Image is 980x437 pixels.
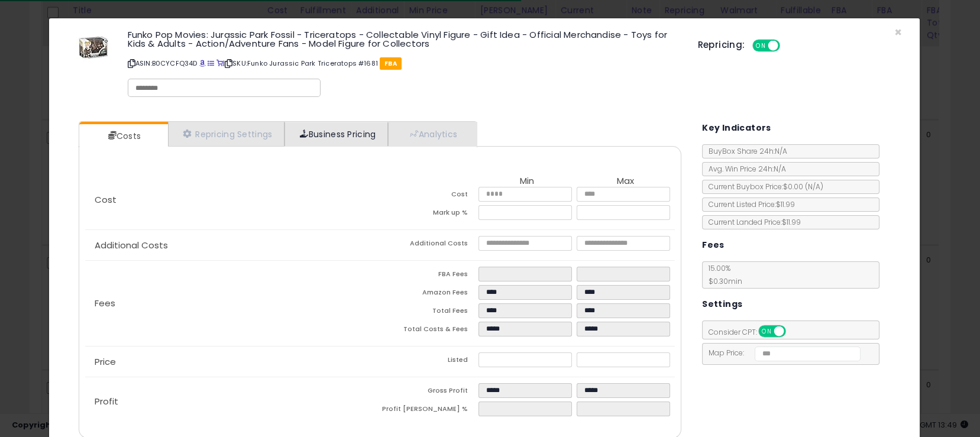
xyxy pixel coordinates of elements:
[284,122,388,146] a: Business Pricing
[703,199,795,209] span: Current Listed Price: $11.99
[703,146,787,156] span: BuyBox Share 24h: N/A
[128,30,680,48] h3: Funko Pop Movies: Jurassic Park​ Fossil - Triceratops - Collectable Vinyl Figure - Gift Idea - Of...
[703,217,801,227] span: Current Landed Price: $11.99
[79,124,167,148] a: Costs
[753,41,768,51] span: ON
[703,348,861,358] span: Map Price:
[702,238,725,253] h5: Fees
[380,402,478,420] td: Profit [PERSON_NAME] %
[85,357,380,367] p: Price
[759,326,774,336] span: ON
[703,182,823,192] span: Current Buybox Price:
[85,241,380,250] p: Additional Costs
[199,59,206,68] a: BuyBox page
[805,182,823,192] span: ( N/A )
[388,122,476,146] a: Analytics
[380,303,478,322] td: Total Fees
[380,57,402,70] span: FBA
[85,195,380,205] p: Cost
[703,327,801,337] span: Consider CPT:
[76,30,111,66] img: 41wzzAJ2xRL._SL60_.jpg
[380,322,478,340] td: Total Costs & Fees
[778,41,797,51] span: OFF
[703,276,742,286] span: $0.30 min
[380,352,478,371] td: Listed
[702,121,771,135] h5: Key Indicators
[702,297,742,312] h5: Settings
[380,236,478,254] td: Additional Costs
[698,40,745,50] h5: Repricing:
[783,182,823,192] span: $0.00
[784,326,803,336] span: OFF
[380,267,478,285] td: FBA Fees
[380,285,478,303] td: Amazon Fees
[577,176,675,187] th: Max
[168,122,285,146] a: Repricing Settings
[894,24,902,41] span: ×
[478,176,577,187] th: Min
[703,263,742,286] span: 15.00 %
[216,59,223,68] a: Your listing only
[380,205,478,224] td: Mark up %
[208,59,214,68] a: All offer listings
[703,164,786,174] span: Avg. Win Price 24h: N/A
[380,187,478,205] td: Cost
[380,383,478,402] td: Gross Profit
[85,397,380,406] p: Profit
[85,299,380,308] p: Fees
[128,54,680,73] p: ASIN: B0CYCFQ34D | SKU: Funko Jurassic Park Triceratops #1681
